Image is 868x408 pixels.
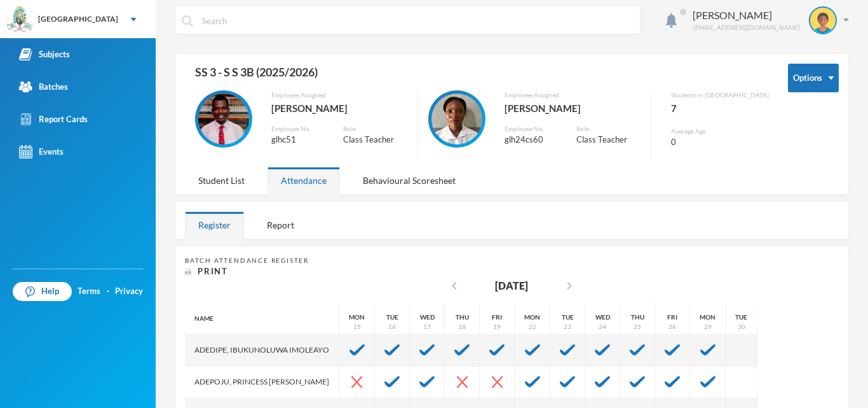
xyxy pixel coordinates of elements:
div: Role [343,124,407,134]
div: Class Teacher [576,134,641,146]
div: 29 [704,322,712,332]
img: logo [7,7,32,32]
div: SS 3 - S S 3B (2025/2026) [185,64,769,90]
div: Tue [562,313,574,322]
div: Mon [524,313,540,322]
div: Wed [595,313,610,322]
span: Print [198,266,228,276]
div: 17 [423,322,431,332]
img: STUDENT [810,8,836,33]
div: Wed [420,313,435,322]
div: Role [576,124,641,134]
button: Options [788,64,839,92]
div: Behavioural Scoresheet [349,167,469,194]
div: [PERSON_NAME] [693,8,799,23]
div: Name [185,303,339,335]
i: chevron_left [447,278,462,293]
div: 15 [353,322,361,332]
div: Tue [735,313,747,322]
div: Mon [349,313,365,322]
div: Average Age [671,127,769,136]
div: Batches [19,80,68,94]
div: 22 [529,322,536,332]
div: Subjects [19,48,70,61]
div: Mon [700,313,715,322]
div: 24 [599,322,606,332]
div: Report Cards [19,113,88,126]
div: Thu [456,313,469,322]
span: Batch Attendance Register [185,257,309,264]
div: 0 [671,136,769,149]
div: [DATE] [495,278,528,293]
div: [GEOGRAPHIC_DATA] [38,13,118,25]
div: Tue [386,313,398,322]
div: Fri [667,313,677,322]
div: Events [19,145,64,158]
img: search [182,15,193,27]
div: Thu [631,313,644,322]
div: [PERSON_NAME] [505,100,641,116]
div: Class Teacher [343,134,407,146]
div: Fri [492,313,502,322]
div: 25 [634,322,641,332]
img: EMPLOYEE [198,94,249,144]
i: chevron_right [562,278,577,293]
div: 18 [458,322,466,332]
div: 23 [564,322,571,332]
div: 16 [388,322,396,332]
div: 26 [668,322,676,332]
div: Report [254,211,308,239]
div: [EMAIL_ADDRESS][DOMAIN_NAME] [693,23,799,32]
div: Attendance [268,167,340,194]
div: Employee No. [271,124,324,134]
a: Privacy [115,285,143,298]
div: Register [185,211,244,239]
div: Students in [GEOGRAPHIC_DATA] [671,90,769,100]
div: 19 [493,322,501,332]
div: 7 [671,100,769,116]
div: Employee Assigned [505,90,641,100]
div: Adepoju, Princess [PERSON_NAME] [185,367,339,398]
div: Employee Assigned [271,90,408,100]
a: Terms [78,285,100,298]
div: · [107,285,109,298]
div: 30 [738,322,745,332]
div: glhc51 [271,134,324,146]
a: Help [13,282,72,301]
div: [PERSON_NAME] [271,100,408,116]
img: EMPLOYEE [431,94,482,144]
div: glh24cs60 [505,134,557,146]
div: Adedipe, Ibukunoluwa Imoleayo [185,335,339,367]
input: Search [201,6,634,35]
div: Student List [185,167,258,194]
div: Employee No. [505,124,557,134]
